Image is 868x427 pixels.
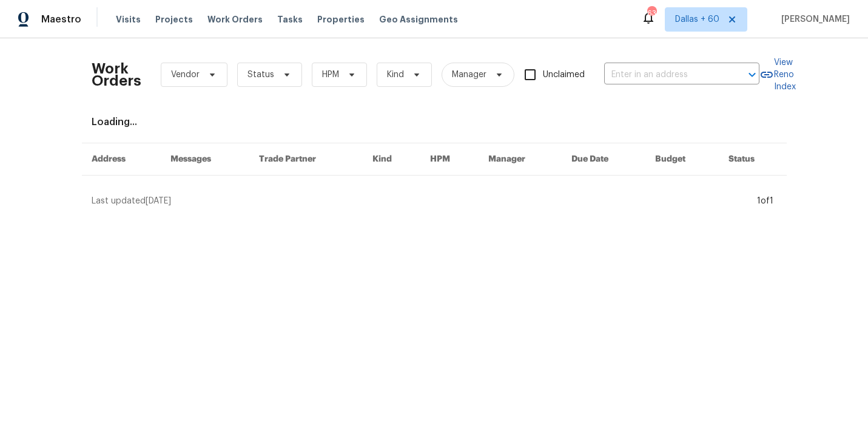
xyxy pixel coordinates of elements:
[543,69,585,81] span: Unclaimed
[452,69,486,81] span: Manager
[41,13,81,26] span: Maestro
[379,13,458,26] span: Geo Assignments
[277,15,303,24] span: Tasks
[146,197,171,205] span: [DATE]
[757,195,773,207] div: 1 of 1
[647,7,656,19] div: 638
[161,143,250,176] th: Messages
[207,13,263,26] span: Work Orders
[92,63,141,87] h2: Work Orders
[116,13,141,26] span: Visits
[92,195,753,207] div: Last updated
[317,13,365,26] span: Properties
[776,13,850,26] span: [PERSON_NAME]
[420,143,479,176] th: HPM
[247,69,274,81] span: Status
[363,143,420,176] th: Kind
[92,116,777,128] div: Loading...
[744,66,761,83] button: Open
[562,143,645,176] th: Due Date
[645,143,719,176] th: Budget
[719,143,786,176] th: Status
[155,13,193,26] span: Projects
[479,143,562,176] th: Manager
[675,13,719,26] span: Dallas + 60
[387,69,404,81] span: Kind
[171,69,200,81] span: Vendor
[759,56,796,93] a: View Reno Index
[249,143,363,176] th: Trade Partner
[322,69,339,81] span: HPM
[82,143,161,176] th: Address
[604,66,725,84] input: Enter in an address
